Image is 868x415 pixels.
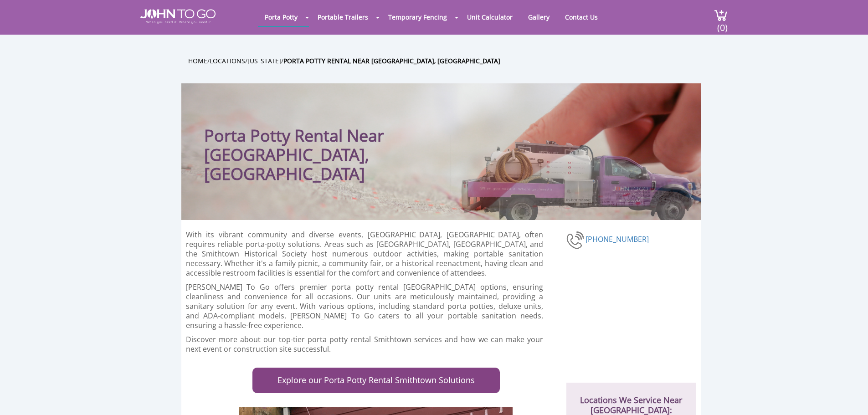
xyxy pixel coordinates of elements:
[381,8,454,26] a: Temporary Fencing
[204,102,498,184] h1: Porta Potty Rental Near [GEOGRAPHIC_DATA], [GEOGRAPHIC_DATA]
[247,56,281,65] a: [US_STATE]
[186,335,544,354] p: Discover more about our top-tier porta potty rental Smithtown services and how we can make your n...
[252,368,500,393] a: Explore our Porta Potty Rental Smithtown Solutions
[311,8,375,26] a: Portable Trailers
[521,8,556,26] a: Gallery
[717,14,728,34] span: (0)
[140,9,216,24] img: JOHN to go
[186,282,544,330] p: [PERSON_NAME] To Go offers premier porta potty rental [GEOGRAPHIC_DATA] options, ensuring cleanli...
[450,135,696,220] img: Truck
[188,56,708,66] ul: / / /
[566,230,586,250] img: phone-number
[575,383,687,415] h2: Locations We Service Near [GEOGRAPHIC_DATA]:
[586,234,649,244] a: [PHONE_NUMBER]
[283,56,500,65] a: Porta Potty Rental Near [GEOGRAPHIC_DATA], [GEOGRAPHIC_DATA]
[188,56,207,65] a: Home
[186,230,544,278] p: With its vibrant community and diverse events, [GEOGRAPHIC_DATA], [GEOGRAPHIC_DATA], often requir...
[460,8,519,26] a: Unit Calculator
[558,8,605,26] a: Contact Us
[714,9,728,21] img: cart a
[258,8,304,26] a: Porta Potty
[210,56,245,65] a: Locations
